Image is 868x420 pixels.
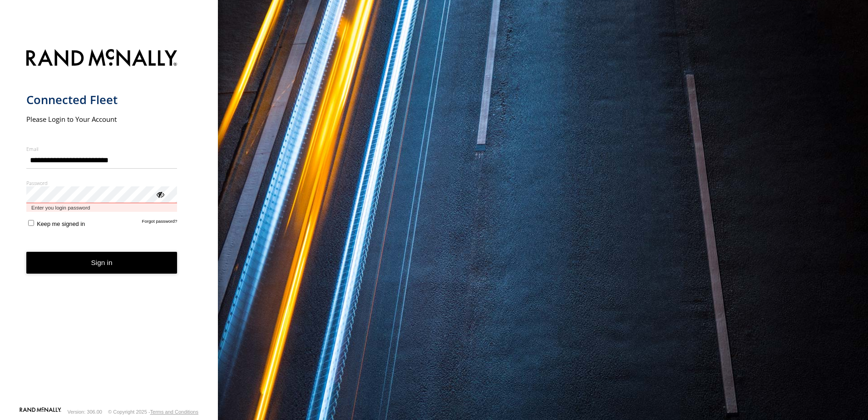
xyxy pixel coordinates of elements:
[37,220,85,227] span: Keep me signed in
[26,44,192,406] form: main
[26,47,178,70] img: Rand McNally
[20,407,61,416] a: Visit our Website
[28,220,34,226] input: Keep me signed in
[26,145,178,152] label: Email
[108,409,198,415] div: © Copyright 2025 -
[26,252,178,274] button: Sign in
[26,92,178,107] h1: Connected Fleet
[26,203,178,212] span: Enter you login password
[150,409,198,415] a: Terms and Conditions
[68,409,102,415] div: Version: 306.00
[26,180,178,186] label: Password
[155,190,164,199] div: ViewPassword
[142,219,178,227] a: Forgot password?
[26,115,178,124] h2: Please Login to Your Account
